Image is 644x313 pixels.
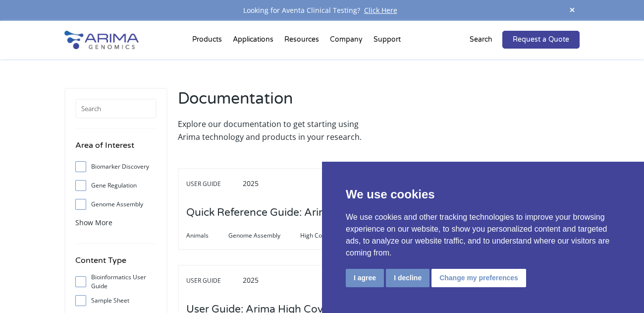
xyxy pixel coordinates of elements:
label: Sample Sheet [75,293,157,308]
p: We use cookies [346,186,620,203]
a: Click Here [360,5,401,15]
p: Search [470,33,492,46]
span: Genome Assembly [228,230,300,242]
span: High Coverage Hi-C [300,230,375,242]
label: Biomarker Discovery [75,159,157,174]
div: Looking for Aventa Clinical Testing? [64,4,580,17]
h4: Area of Interest [75,139,157,159]
span: Show More [75,218,112,227]
input: Search [75,99,157,119]
span: User Guide [186,178,241,190]
p: We use cookies and other tracking technologies to improve your browsing experience on our website... [346,211,620,259]
label: Bioinformatics User Guide [75,274,157,289]
a: Request a Quote [502,31,580,49]
img: Arima-Genomics-logo [64,31,139,49]
span: User Guide [186,275,241,287]
h3: Quick Reference Guide: Arima High Coverage HiC Kit [186,197,446,228]
h4: Content Type [75,254,157,274]
h2: Documentation [178,88,374,118]
button: Change my preferences [431,269,526,287]
span: Animals [186,230,228,242]
span: 2025 [243,275,259,285]
span: 2025 [243,179,259,188]
a: Quick Reference Guide: Arima High Coverage HiC Kit [186,207,446,218]
label: Genome Assembly [75,197,157,212]
button: I agree [346,269,384,287]
label: Gene Regulation [75,178,157,193]
button: I decline [386,269,429,287]
p: Explore our documentation to get starting using Arima technology and products in your research. [178,118,374,143]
